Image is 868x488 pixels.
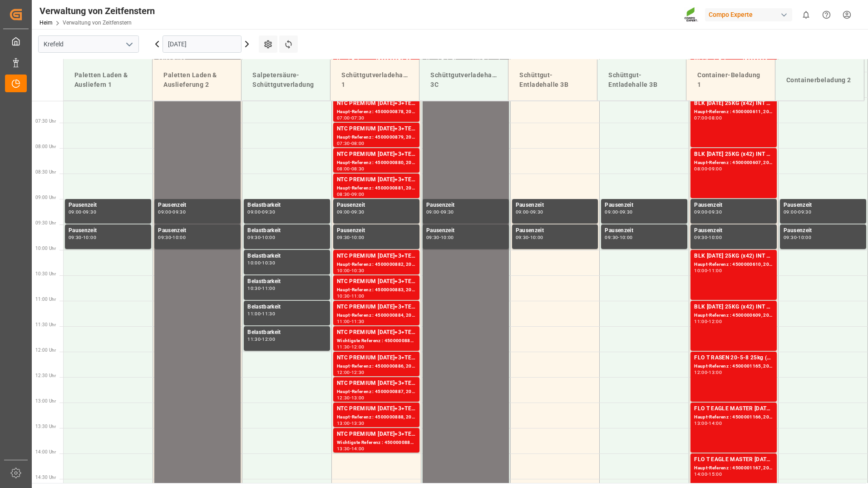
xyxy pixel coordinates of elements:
div: Pausenzeit [784,201,863,210]
div: Haupt-Referenz : 4500001167, 2000000989 [694,464,773,472]
div: 10:00 [530,235,543,239]
div: 12:30 [337,396,350,400]
div: 09:00 [709,167,722,171]
div: 12:00 [694,370,707,374]
div: Haupt-Referenz : 4500000879, 2000000854 [337,134,416,141]
div: NTC PREMIUM [DATE]+3+TE BULK [337,124,416,134]
div: Haupt-Referenz : 4500000886, 2000000854 [337,363,416,370]
div: - [707,319,709,324]
div: Haupt-Referenz : 4500000610, 2000000557 [694,261,773,269]
div: Pausenzeit [337,201,416,210]
div: - [707,472,709,476]
span: 07:30 Uhr [35,119,56,124]
button: 0 neue Benachrichtigungen anzeigen [796,5,816,25]
div: 08:30 [351,167,365,171]
div: 13:00 [351,396,365,400]
div: 13:00 [337,421,350,425]
div: Pausenzeit [694,201,773,210]
div: - [350,269,351,273]
div: Haupt-Referenz : 4500001165, 2000000989 [694,363,773,370]
div: Schüttgut-Entladehalle 3B [605,67,679,93]
div: 10:00 [262,235,275,239]
div: 11:30 [262,312,275,316]
div: NTC PREMIUM [DATE]+3+TE BULK [337,175,416,184]
div: 14:00 [351,447,365,451]
div: - [350,192,351,196]
div: Pausenzeit [69,226,148,235]
div: Pausenzeit [337,226,416,235]
div: - [350,396,351,400]
div: - [261,261,262,265]
div: Schüttgutverladehalle 1 [338,67,412,93]
div: Verwaltung von Zeitfenstern [39,4,155,18]
div: NTC PREMIUM [DATE]+3+TE BULK [337,354,416,363]
div: - [350,370,351,374]
span: 12:00 Uhr [35,348,56,353]
span: 11:30 Uhr [35,322,56,327]
div: - [707,167,709,171]
div: - [618,235,619,239]
div: 12:00 [262,337,275,341]
div: Haupt-Referenz : 4500000882, 2000000854 [337,261,416,269]
div: 11:00 [694,319,707,324]
div: Haupt-Referenz : 4500000880, 2000000854 [337,159,416,167]
div: Pausenzeit [158,201,237,210]
div: 13:00 [709,370,722,374]
div: - [261,286,262,290]
div: 11:00 [337,319,350,324]
div: 13:30 [337,447,350,451]
div: Belastbarkeit [247,303,326,312]
div: Pausenzeit [516,201,595,210]
div: Belastbarkeit [247,328,326,337]
div: - [707,235,709,239]
div: Haupt-Referenz : 4500000887, 2000000854 [337,388,416,396]
div: - [350,141,351,145]
div: 09:30 [441,210,454,214]
div: NTC PREMIUM [DATE]+3+TE BULK [337,150,416,159]
div: 08:00 [694,167,707,171]
div: 09:00 [247,210,261,214]
div: Pausenzeit [694,226,773,235]
img: Screenshot%202023-09-29%20at%2010.02.21.png_1712312052.png [684,7,699,23]
div: BLK [DATE] 25KG (x42) INT MTO [694,303,773,312]
div: Containerbeladung 2 [783,72,857,89]
div: 12:00 [337,370,350,374]
div: 12:00 [709,319,722,324]
span: 11:00 Uhr [35,297,56,302]
div: 09:00 [351,192,365,196]
div: 09:30 [605,235,618,239]
div: - [707,370,709,374]
div: Pausenzeit [784,226,863,235]
div: - [350,294,351,298]
div: 07:00 [337,116,350,120]
div: 08:00 [351,141,365,145]
div: 09:30 [516,235,529,239]
div: 09:30 [247,235,261,239]
div: 10:00 [173,235,186,239]
div: - [261,337,262,341]
div: Wichtigste Referenz : 4500000889, 2000000854 [337,439,416,447]
div: 09:00 [69,210,82,214]
span: 13:00 Uhr [35,398,56,403]
button: Menü öffnen [122,37,136,51]
div: NTC PREMIUM [DATE]+3+TE BULK [337,303,416,312]
div: Paletten Laden & Ausliefern 1 [71,67,145,93]
div: - [171,210,173,214]
div: 09:30 [173,210,186,214]
a: Heim [39,20,53,26]
div: - [350,421,351,425]
div: NTC PREMIUM [DATE]+3+TE BULK [337,404,416,413]
font: Compo Experte [709,10,753,20]
div: BLK [DATE] 25KG (x42) INT MTO [694,252,773,261]
div: 13:00 [694,421,707,425]
div: - [261,210,262,214]
div: 11:00 [351,294,365,298]
div: - [350,210,351,214]
span: 10:00 Uhr [35,246,56,251]
div: 10:00 [351,235,365,239]
div: 11:30 [337,345,350,349]
div: Haupt-Referenz : 4500000611, 2000000557 [694,108,773,116]
div: Belastbarkeit [247,201,326,210]
div: - [439,210,441,214]
div: 09:30 [784,235,797,239]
